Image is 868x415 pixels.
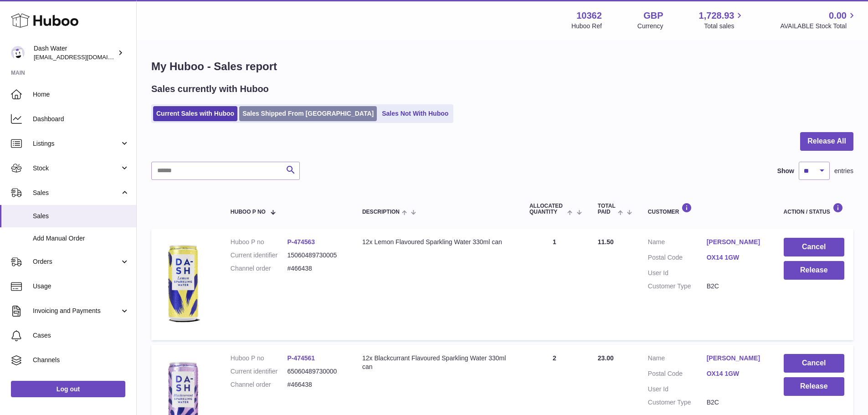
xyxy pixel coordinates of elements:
dt: Current identifier [231,251,288,260]
a: P-474563 [287,238,315,246]
img: internalAdmin-10362@internal.huboo.com [11,46,25,60]
span: Cases [33,331,129,340]
div: Huboo Ref [571,22,602,31]
div: 12x Lemon Flavoured Sparkling Water 330ml can [362,238,511,246]
label: Show [777,167,794,175]
dt: Current identifier [231,367,288,376]
div: Customer [648,203,765,215]
dt: Customer Type [648,398,707,407]
span: Huboo P no [231,209,266,215]
dd: #466438 [287,380,344,389]
dt: User Id [648,269,707,277]
td: 1 [520,229,589,340]
span: ALLOCATED Quantity [529,203,565,215]
h1: My Huboo - Sales report [151,59,853,74]
dd: 15060489730005 [287,251,344,260]
dt: Postal Code [648,369,707,380]
span: entries [834,167,853,175]
a: OX14 1GW [707,253,765,262]
dd: B2C [707,398,765,407]
span: 23.00 [598,354,614,362]
h2: Sales currently with Huboo [151,83,269,95]
dd: B2C [707,282,765,291]
span: AVAILABLE Stock Total [780,22,857,31]
span: Dashboard [33,115,129,123]
span: 11.50 [598,238,614,246]
span: Stock [33,164,120,173]
a: Sales Not With Huboo [379,106,452,121]
button: Release [784,261,844,280]
dt: Huboo P no [231,354,288,363]
button: Cancel [784,354,844,373]
span: Add Manual Order [33,234,129,243]
a: P-474561 [287,354,315,362]
dd: 65060489730000 [287,367,344,376]
span: 0.00 [829,10,847,22]
span: [EMAIL_ADDRESS][DOMAIN_NAME] [34,53,134,61]
dt: Name [648,354,707,365]
span: Total sales [704,22,745,31]
a: Sales Shipped From [GEOGRAPHIC_DATA] [239,106,377,121]
div: Dash Water [34,44,116,61]
a: [PERSON_NAME] [707,238,765,246]
dt: Customer Type [648,282,707,291]
span: Channels [33,356,129,364]
button: Cancel [784,238,844,256]
dt: Name [648,238,707,249]
dt: Postal Code [648,253,707,264]
span: Invoicing and Payments [33,307,120,315]
span: 1,728.93 [699,10,734,22]
dt: Huboo P no [231,238,288,246]
img: 103621706197699.png [160,238,206,329]
dd: #466438 [287,264,344,273]
div: 12x Blackcurrant Flavoured Sparkling Water 330ml can [362,354,511,371]
strong: 10362 [576,10,602,22]
div: Action / Status [784,203,844,215]
a: [PERSON_NAME] [707,354,765,363]
a: Log out [11,381,125,397]
div: Currency [637,22,663,31]
button: Release [784,377,844,396]
span: Description [362,209,400,215]
span: Listings [33,139,120,148]
span: Home [33,90,129,99]
span: Usage [33,282,129,291]
dt: User Id [648,385,707,394]
span: Total paid [598,203,616,215]
a: 1,728.93 Total sales [699,10,745,31]
a: 0.00 AVAILABLE Stock Total [780,10,857,31]
span: Sales [33,189,120,197]
button: Release All [800,132,853,151]
dt: Channel order [231,380,288,389]
span: Orders [33,257,120,266]
a: OX14 1GW [707,369,765,378]
dt: Channel order [231,264,288,273]
span: Sales [33,212,129,220]
a: Current Sales with Huboo [153,106,237,121]
strong: GBP [643,10,663,22]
